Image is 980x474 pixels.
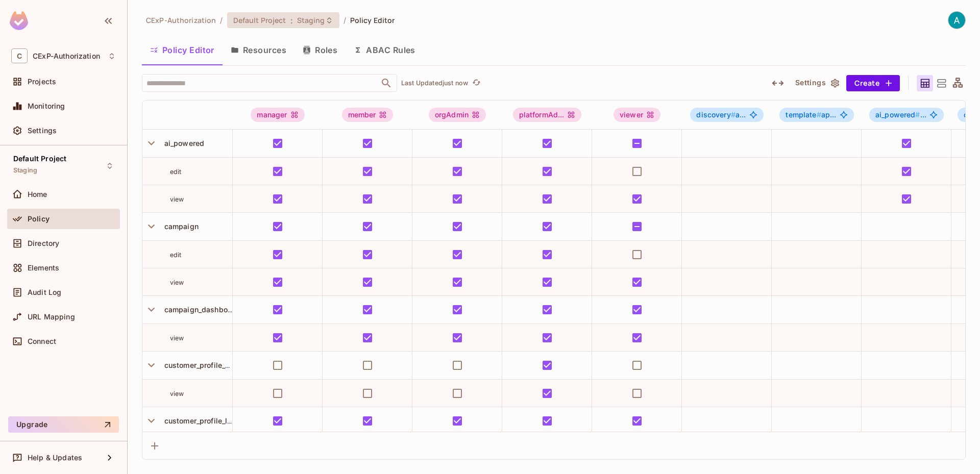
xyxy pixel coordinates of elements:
[170,168,182,176] span: edit
[290,16,293,24] span: :
[160,139,205,147] span: ai_powered
[513,108,582,122] div: platformAd...
[28,239,59,247] span: Directory
[614,108,660,122] div: viewer
[342,108,394,122] div: member
[13,166,37,174] span: Staging
[170,279,184,286] span: view
[13,155,66,163] span: Default Project
[690,108,763,122] span: discovery#approver
[160,361,236,369] span: customer_profile_full
[401,79,468,87] p: Last Updated just now
[948,12,965,29] img: Authorization CExP
[513,108,582,122] span: platformAdmin
[429,108,486,122] div: orgAdmin
[379,76,394,90] button: Open
[28,337,56,345] span: Connect
[472,78,481,88] span: refresh
[28,190,47,198] span: Home
[696,111,746,119] span: a...
[28,313,75,321] span: URL Mapping
[28,454,82,462] span: Help & Updates
[468,77,482,89] span: Click to refresh data
[8,416,119,433] button: Upgrade
[350,15,395,25] span: Policy Editor
[170,251,182,259] span: edit
[696,110,736,119] span: discovery
[28,127,57,135] span: Settings
[786,110,821,119] span: template
[28,215,50,223] span: Policy
[779,108,853,122] span: template#approver
[295,37,346,63] button: Roles
[786,111,836,119] span: ap...
[251,108,304,122] div: manager
[233,15,286,25] span: Default Project
[170,334,184,342] span: view
[344,15,346,25] li: /
[875,110,920,119] span: ai_powered
[846,75,900,91] button: Create
[160,305,239,314] span: campaign_dashboard
[170,390,184,397] span: view
[28,264,59,272] span: Elements
[160,222,199,231] span: campaign
[10,11,28,30] img: SReyMgAAAABJRU5ErkJggg==
[146,15,216,25] span: the active workspace
[220,15,223,25] li: /
[875,111,926,119] span: ...
[915,110,920,119] span: #
[346,37,424,63] button: ABAC Rules
[297,15,325,25] span: Staging
[470,77,482,89] button: refresh
[223,37,295,63] button: Resources
[817,110,821,119] span: #
[160,416,250,425] span: customer_profile_limited
[791,75,842,91] button: Settings
[28,78,56,86] span: Projects
[869,108,944,122] span: ai_powered#editor
[731,110,736,119] span: #
[28,288,61,296] span: Audit Log
[142,37,223,63] button: Policy Editor
[33,52,100,60] span: Workspace: CExP-Authorization
[11,48,28,63] span: C
[28,102,65,110] span: Monitoring
[170,195,184,203] span: view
